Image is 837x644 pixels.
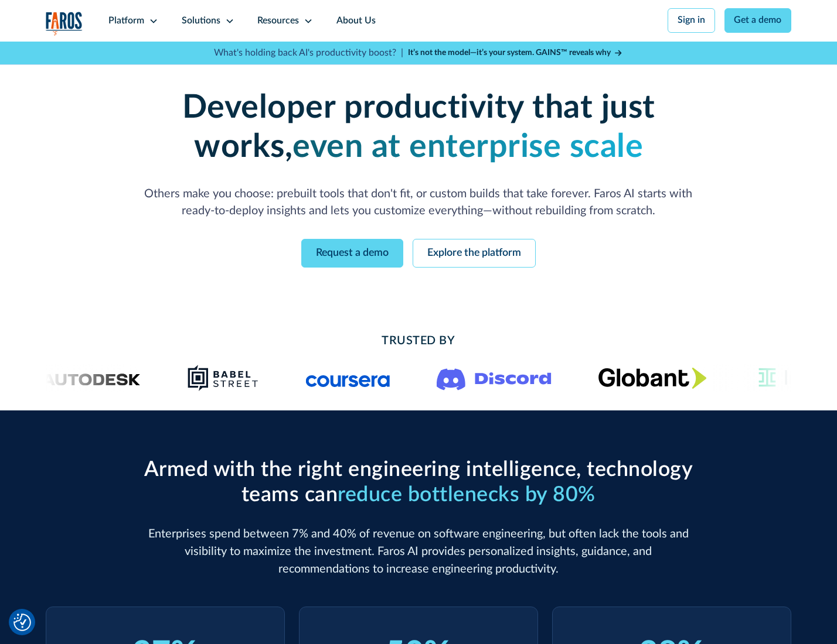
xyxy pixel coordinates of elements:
[437,366,552,390] img: Logo of the communication platform Discord.
[19,370,141,386] img: Logo of the design software company Autodesk.
[46,12,83,36] a: home
[13,614,31,631] button: Cookie Settings
[724,8,792,33] a: Get a demo
[187,364,258,392] img: Babel Street logo png
[139,186,698,221] p: Others make you choose: prebuilt tools that don't fit, or custom builds that take forever. Faros ...
[139,526,698,578] p: Enterprises spend between 7% and 40% of revenue on software engineering, but often lack the tools...
[598,367,706,389] img: Globant's logo
[301,239,403,268] a: Request a demo
[139,457,698,508] h2: Armed with the right engineering intelligence, technology teams can
[182,14,220,28] div: Solutions
[413,239,536,268] a: Explore the platform
[108,14,144,28] div: Platform
[338,484,596,505] span: reduce bottlenecks by 80%
[408,49,611,57] strong: It’s not the model—it’s your system. GAINS™ reveals why
[46,12,83,36] img: Logo of the analytics and reporting company Faros.
[292,131,643,163] strong: even at enterprise scale
[139,333,698,350] h2: Trusted By
[257,14,299,28] div: Resources
[305,369,390,388] img: Logo of the online learning platform Coursera.
[668,8,715,33] a: Sign in
[214,46,403,60] p: What's holding back AI's productivity boost? |
[182,91,655,163] strong: Developer productivity that just works,
[408,47,624,59] a: It’s not the model—it’s your system. GAINS™ reveals why
[13,614,31,631] img: Revisit consent button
